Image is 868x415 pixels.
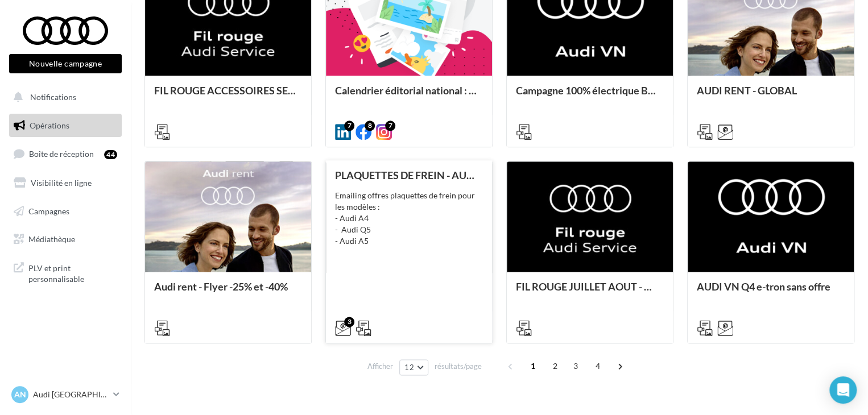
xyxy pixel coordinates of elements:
div: AUDI VN Q4 e-tron sans offre [697,281,845,304]
span: AN [14,389,26,400]
span: 12 [404,363,414,372]
div: 44 [104,150,117,159]
a: Boîte de réception44 [7,142,124,166]
button: Nouvelle campagne [9,54,122,73]
div: Open Intercom Messenger [829,376,857,404]
span: Notifications [30,92,76,102]
div: FIL ROUGE JUILLET AOUT - AUDI SERVICE [516,281,664,304]
button: 12 [399,359,428,375]
div: AUDI RENT - GLOBAL [697,85,845,107]
div: PLAQUETTES DE FREIN - AUDI SERVICE [335,169,483,181]
span: Afficher [367,361,393,372]
div: 7 [344,121,354,131]
span: Campagnes [28,206,69,215]
a: Opérations [7,114,124,138]
div: Campagne 100% électrique BEV Septembre [516,85,664,107]
span: résultats/page [435,361,482,372]
div: Audi rent - Flyer -25% et -40% [154,281,302,304]
span: 4 [589,357,607,375]
a: Médiathèque [7,227,124,251]
span: Visibilité en ligne [31,178,92,188]
button: Notifications [7,85,119,109]
div: 3 [344,317,354,327]
div: FIL ROUGE ACCESSOIRES SEPTEMBRE - AUDI SERVICE [154,85,302,107]
a: Campagnes [7,200,124,223]
a: PLV et print personnalisable [7,256,124,289]
span: Opérations [30,121,69,130]
span: 1 [524,357,542,375]
span: Boîte de réception [29,149,94,159]
div: Calendrier éditorial national : semaines du 04.08 au 25.08 [335,85,483,107]
a: AN Audi [GEOGRAPHIC_DATA] [9,384,122,405]
div: 8 [365,121,375,131]
div: 7 [385,121,395,131]
span: PLV et print personnalisable [28,260,117,285]
span: Médiathèque [28,234,75,244]
span: 2 [546,357,564,375]
div: Emailing offres plaquettes de frein pour les modèles : - Audi A4 - Audi Q5 - Audi A5 [335,190,483,247]
p: Audi [GEOGRAPHIC_DATA] [33,389,109,400]
a: Visibilité en ligne [7,171,124,195]
span: 3 [567,357,585,375]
